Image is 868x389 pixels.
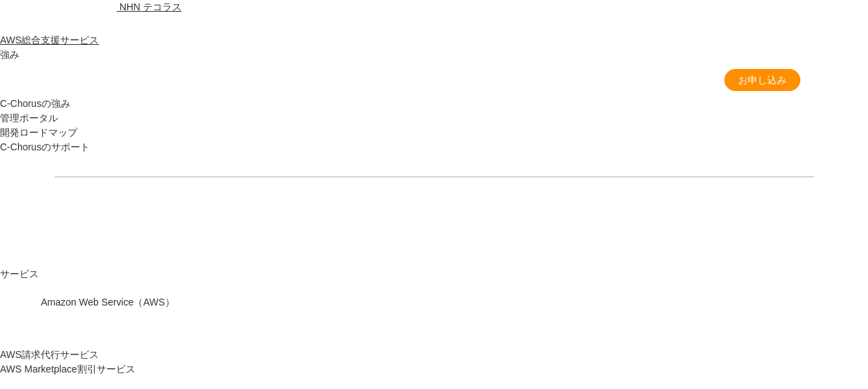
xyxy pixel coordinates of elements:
[724,73,800,88] span: お申し込み
[724,69,800,91] a: お申し込み
[41,297,175,308] span: Amazon Web Service（AWS）
[546,73,626,88] a: 請求代行 導入事例
[459,73,527,88] a: 特長・メリット
[372,73,440,88] a: 請求代行プラン
[646,73,704,88] a: よくある質問
[441,199,662,232] a: まずは相談する
[206,199,427,232] a: 資料を請求する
